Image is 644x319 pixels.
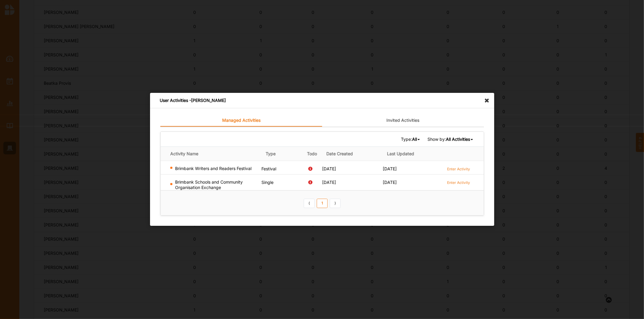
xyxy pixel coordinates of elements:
span: Single [261,180,274,185]
span: [DATE] [383,180,396,185]
a: Invited Activities [322,115,484,127]
b: All Activities [446,137,470,142]
a: Managed Activities [160,115,322,127]
th: Todo [302,147,322,161]
a: Next item [330,199,341,208]
th: Date Created [322,147,383,161]
span: Festival [261,166,276,171]
a: Previous item [304,199,315,208]
a: Enter Activity [447,179,470,185]
span: Show by: [427,137,474,142]
div: Brimbank Schools and Community Organisation Exchange [170,179,259,190]
label: Enter Activity [447,166,470,172]
div: Brimbank Writers and Readers Festival [170,166,259,171]
a: 1 [317,199,328,208]
div: User Activities - [PERSON_NAME] [150,93,494,108]
th: Last Updated [383,147,443,161]
th: Activity Name [161,147,261,161]
span: Type: [401,137,421,142]
span: [DATE] [322,166,336,171]
div: Pagination Navigation [303,198,341,208]
b: All [412,137,417,142]
label: Enter Activity [447,180,470,185]
a: Enter Activity [447,166,470,172]
span: [DATE] [383,166,396,171]
span: [DATE] [322,180,336,185]
th: Type [261,147,302,161]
